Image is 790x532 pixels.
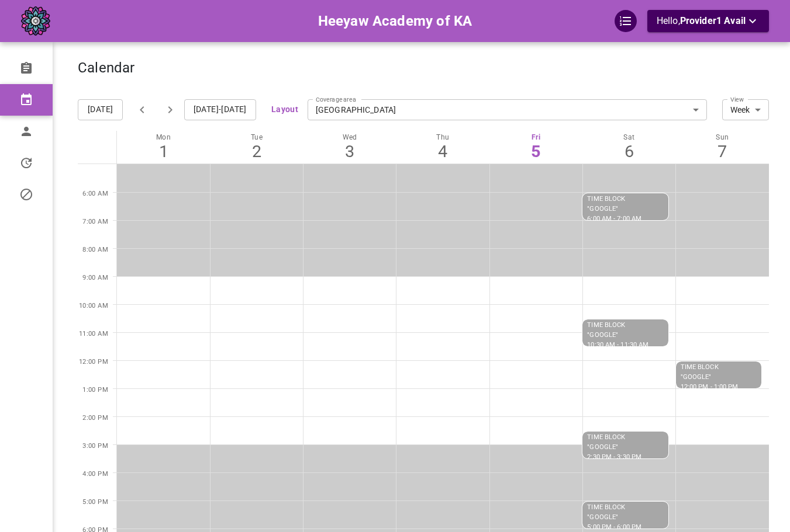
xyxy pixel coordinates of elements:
p: Hello, [657,14,760,29]
p: TIME BLOCK "GOOGLE" 5:00 PM - 6:00 PM [587,503,641,532]
span: 10:00 AM [79,302,108,310]
div: [GEOGRAPHIC_DATA] [308,104,707,116]
label: View [730,91,744,104]
div: 7 [676,141,769,162]
span: Provider1 Avail [680,15,746,26]
button: [DATE] [78,99,123,120]
label: Coverage area [316,91,356,104]
div: Week [722,104,769,116]
p: Sun [676,133,769,141]
div: 1 [117,141,210,162]
div: QuickStart Guide [615,10,637,32]
button: [DATE]-[DATE] [184,99,256,120]
p: Fri [489,133,582,141]
button: Hello,Provider1 Avail [647,10,769,32]
span: 2:00 PM [82,414,108,422]
div: 3 [303,141,396,162]
img: company-logo [21,6,50,36]
span: 8:00 AM [82,246,108,253]
h4: Calendar [78,60,134,77]
p: TIME BLOCK "GOOGLE" 12:00 PM - 1:00 PM [681,363,739,392]
span: 1:00 PM [82,386,108,394]
p: Wed [303,133,396,141]
span: 11:00 AM [79,330,108,338]
p: Mon [117,133,210,141]
button: Layout [271,102,298,117]
span: 12:00 PM [79,358,108,366]
span: 4:00 PM [82,470,108,478]
p: Sat [582,133,675,141]
div: 4 [396,141,489,162]
span: 3:00 PM [82,442,108,450]
p: Tue [210,133,303,141]
p: TIME BLOCK "GOOGLE" 10:30 AM - 11:30 AM [587,321,648,350]
span: 7:00 AM [82,218,108,225]
div: 6 [582,141,675,162]
h6: Heeyaw Academy of KA [318,10,472,32]
div: 5 [489,141,582,162]
p: TIME BLOCK "GOOGLE" 6:00 AM - 7:00 AM [587,194,641,224]
span: 9:00 AM [82,274,108,281]
span: 5:00 PM [82,498,108,506]
p: TIME BLOCK "GOOGLE" 2:30 PM - 3:30 PM [587,433,641,462]
span: 6:00 AM [82,190,108,197]
p: Thu [396,133,489,141]
div: 2 [210,141,303,162]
